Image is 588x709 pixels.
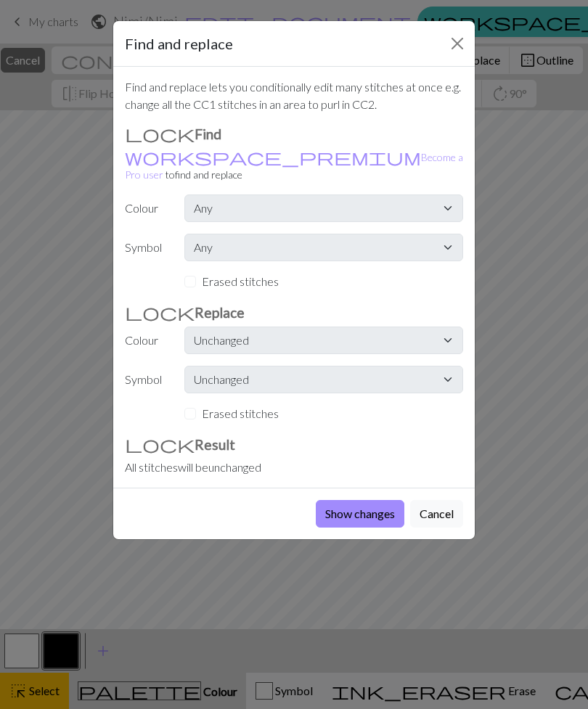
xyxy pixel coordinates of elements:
button: Close [446,32,469,55]
label: Erased stitches [202,273,279,290]
div: All stitches will be unchanged [125,459,463,476]
p: Find and replace lets you conditionally edit many stitches at once e.g. change all the CC1 stitch... [125,78,463,113]
h3: Replace [125,303,463,321]
h3: Result [125,435,463,453]
a: Become a Pro user [125,151,463,181]
span: workspace_premium [125,147,421,167]
button: Show changes [316,500,404,528]
label: Colour [116,194,176,222]
label: Erased stitches [202,405,279,422]
h3: Find [125,125,463,142]
button: Cancel [410,500,463,528]
label: Symbol [116,366,176,393]
small: to find and replace [125,151,463,181]
label: Colour [116,327,176,354]
label: Symbol [116,234,176,261]
h5: Find and replace [125,33,233,54]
